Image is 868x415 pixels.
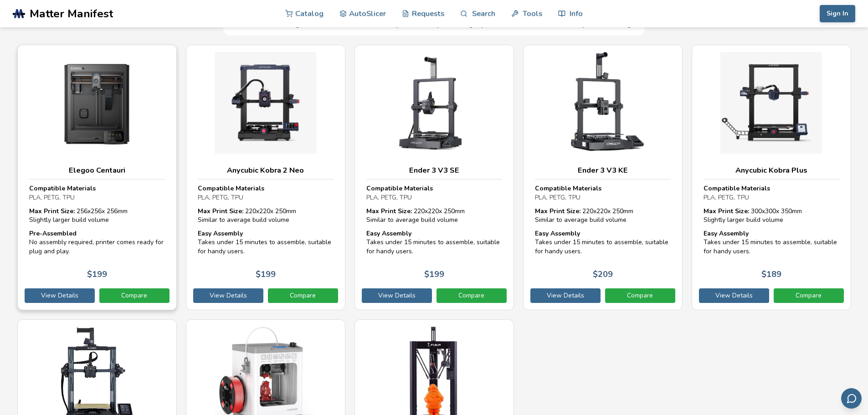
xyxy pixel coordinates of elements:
strong: Easy Assembly [535,229,580,238]
span: PLA, PETG, TPU [366,193,412,202]
span: PLA, PETG, TPU [535,193,580,202]
div: 220 x 220 x 250 mm Similar to average build volume [198,207,334,225]
strong: Pre-Assembled [29,229,77,238]
div: 300 x 300 x 350 mm Slightly larger build volume [704,207,839,225]
a: Compare [774,288,844,303]
a: View Details [699,288,769,303]
a: Compare [437,288,507,303]
span: PLA, PETG, TPU [29,193,75,202]
a: View Details [193,288,263,303]
a: Compare [268,288,338,303]
button: Sign In [820,5,855,22]
strong: Max Print Size: [198,207,243,215]
p: $ 199 [256,270,276,279]
strong: Easy Assembly [704,229,749,238]
strong: Compatible Materials [29,184,96,193]
a: Elegoo CentauriCompatible MaterialsPLA, PETG, TPUMax Print Size: 256x256x 256mmSlightly larger bu... [17,45,177,310]
div: No assembly required, printer comes ready for plug and play. [29,229,165,256]
span: PLA, PETG, TPU [704,193,749,202]
p: $ 189 [761,270,781,279]
strong: Easy Assembly [366,229,411,238]
span: Matter Manifest [30,7,113,20]
a: Compare [99,288,169,303]
div: Takes under 15 minutes to assemble, suitable for handy users. [535,229,671,256]
p: $ 199 [87,270,107,279]
div: Takes under 15 minutes to assemble, suitable for handy users. [704,229,839,256]
p: $ 209 [593,270,613,279]
h3: Ender 3 V3 KE [535,166,671,175]
strong: Compatible Materials [704,184,770,193]
a: Anycubic Kobra 2 NeoCompatible MaterialsPLA, PETG, TPUMax Print Size: 220x220x 250mmSimilar to av... [186,45,345,310]
div: Takes under 15 minutes to assemble, suitable for handy users. [198,229,334,256]
strong: Easy Assembly [198,229,243,238]
strong: Max Print Size: [535,207,580,215]
a: Anycubic Kobra PlusCompatible MaterialsPLA, PETG, TPUMax Print Size: 300x300x 350mmSlightly large... [692,45,851,310]
p: $ 199 [424,270,444,279]
a: View Details [25,288,95,303]
h3: Anycubic Kobra 2 Neo [198,166,334,175]
a: Compare [605,288,675,303]
button: Send feedback via email [841,388,862,409]
a: Ender 3 V3 SECompatible MaterialsPLA, PETG, TPUMax Print Size: 220x220x 250mmSimilar to average b... [354,45,514,310]
a: View Details [530,288,601,303]
h3: Ender 3 V3 SE [366,166,502,175]
div: 256 x 256 x 256 mm Slightly larger build volume [29,207,165,225]
strong: Compatible Materials [198,184,264,193]
strong: Max Print Size: [29,207,75,215]
strong: Compatible Materials [366,184,433,193]
strong: Compatible Materials [535,184,601,193]
a: Ender 3 V3 KECompatible MaterialsPLA, PETG, TPUMax Print Size: 220x220x 250mmSimilar to average b... [523,45,683,310]
strong: Max Print Size: [704,207,749,215]
a: View Details [362,288,432,303]
h3: Anycubic Kobra Plus [704,166,839,175]
div: 220 x 220 x 250 mm Similar to average build volume [366,207,502,225]
div: Takes under 15 minutes to assemble, suitable for handy users. [366,229,502,256]
h3: Elegoo Centauri [29,166,165,175]
div: 220 x 220 x 250 mm Similar to average build volume [535,207,671,225]
strong: Max Print Size: [366,207,412,215]
span: PLA, PETG, TPU [198,193,243,202]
